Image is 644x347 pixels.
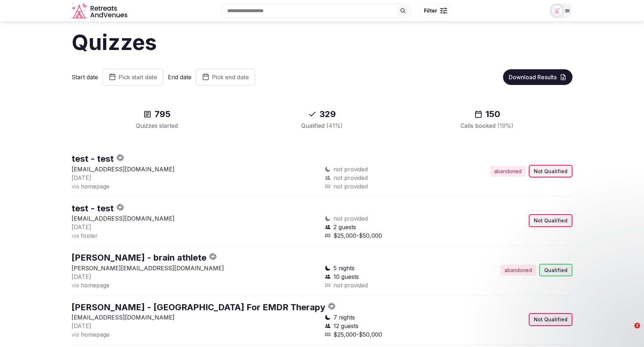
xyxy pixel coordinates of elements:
button: Pick start date [102,69,164,86]
span: via [72,282,79,289]
button: [DATE] [72,223,91,231]
span: footer [81,232,98,239]
span: 2 [634,323,640,328]
span: ( 19 %) [497,122,513,129]
button: [PERSON_NAME] - brain athlete [72,252,206,264]
div: Qualified [539,264,572,277]
div: Calls booked [413,121,561,130]
div: abandoned [490,166,526,177]
a: [PERSON_NAME] - [GEOGRAPHIC_DATA] For EMDR Therapy [72,302,325,312]
div: not provided [325,182,446,191]
h1: Quizzes [72,27,572,57]
span: Pick end date [212,74,249,81]
label: End date [168,73,191,81]
button: [DATE] [72,322,91,330]
span: 5 nights [333,264,355,272]
p: [EMAIL_ADDRESS][DOMAIN_NAME] [72,313,319,322]
span: 10 guests [333,272,359,281]
button: Filter [419,4,452,17]
div: 795 [83,109,231,120]
a: [PERSON_NAME] - brain athlete [72,252,206,263]
span: homepage [81,183,109,190]
button: [DATE] [72,173,91,182]
div: $25,000-$50,000 [325,231,446,240]
svg: Retreats and Venues company logo [72,3,129,19]
span: 12 guests [333,322,358,330]
span: via [72,232,79,239]
label: Start date [72,73,98,81]
p: [PERSON_NAME][EMAIL_ADDRESS][DOMAIN_NAME] [72,264,319,272]
span: Download Results [509,74,557,81]
a: test - test [72,203,114,213]
a: test - test [72,154,114,164]
div: Qualified [248,121,396,130]
button: Pick end date [196,69,255,86]
span: homepage [81,282,109,289]
div: not provided [325,281,446,290]
div: 150 [413,109,561,120]
button: test - test [72,153,114,165]
span: via [72,331,79,338]
span: not provided [333,173,368,182]
img: Matt Grant Oakes [552,6,562,16]
button: [DATE] [72,272,91,281]
div: Not Qualified [529,165,572,178]
button: Download Results [503,69,572,85]
button: [PERSON_NAME] - [GEOGRAPHIC_DATA] For EMDR Therapy [72,301,325,313]
p: [EMAIL_ADDRESS][DOMAIN_NAME] [72,165,319,173]
span: Filter [424,7,437,14]
span: [DATE] [72,223,91,231]
div: $25,000-$50,000 [325,330,446,339]
span: 2 guests [333,223,356,231]
div: Not Qualified [529,214,572,227]
span: via [72,183,79,190]
div: 329 [248,109,396,120]
span: not provided [333,165,368,173]
a: Visit the homepage [72,3,129,19]
p: [EMAIL_ADDRESS][DOMAIN_NAME] [72,214,319,223]
span: Pick start date [119,74,157,81]
span: homepage [81,331,109,338]
button: test - test [72,202,114,215]
span: [DATE] [72,273,91,280]
span: not provided [333,214,368,223]
span: 7 nights [333,313,355,322]
span: ( 41 %) [326,122,343,129]
div: abandoned [500,265,536,276]
span: [DATE] [72,174,91,181]
div: Quizzes started [83,121,231,130]
span: [DATE] [72,322,91,330]
iframe: Intercom live chat [620,323,637,340]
